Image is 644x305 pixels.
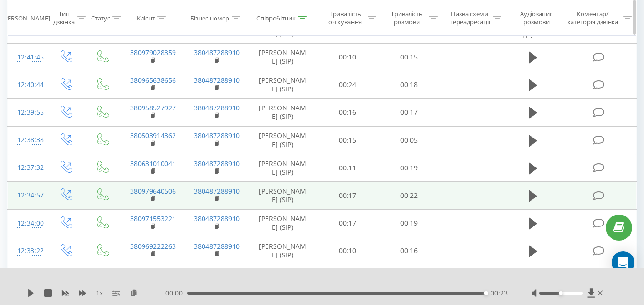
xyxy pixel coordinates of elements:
[130,103,176,112] a: 380958527927
[96,288,103,298] span: 1 x
[317,154,378,182] td: 00:11
[248,182,317,209] td: [PERSON_NAME] (SIP)
[190,14,229,22] div: Бізнес номер
[378,98,440,126] td: 00:17
[248,265,317,293] td: [PERSON_NAME] (SIP)
[194,103,240,112] a: 380487288910
[130,242,176,251] a: 380969222263
[317,209,378,237] td: 00:17
[17,242,37,260] div: 12:33:22
[130,214,176,223] a: 380971553221
[378,127,440,154] td: 00:05
[194,242,240,251] a: 380487288910
[194,214,240,223] a: 380487288910
[130,48,176,57] a: 380979028359
[559,291,562,295] div: Accessibility label
[378,265,440,293] td: 00:02
[514,20,552,38] span: Розмова не відбулась
[484,291,488,295] div: Accessibility label
[17,103,37,122] div: 12:39:55
[256,14,296,22] div: Співробітник
[17,76,37,94] div: 12:40:44
[317,182,378,209] td: 00:17
[130,76,176,85] a: 380965638656
[387,10,427,26] div: Тривалість розмови
[612,251,634,274] div: Open Intercom Messenger
[194,159,240,168] a: 380487288910
[248,43,317,71] td: [PERSON_NAME] (SIP)
[248,98,317,126] td: [PERSON_NAME] (SIP)
[491,288,508,298] span: 00:23
[17,158,37,177] div: 12:37:32
[130,187,176,196] a: 380979640506
[130,131,176,140] a: 380503914362
[317,98,378,126] td: 00:16
[378,154,440,182] td: 00:19
[326,10,365,26] div: Тривалість очікування
[194,187,240,196] a: 380487288910
[565,10,621,26] div: Коментар/категорія дзвінка
[248,71,317,98] td: [PERSON_NAME] (SIP)
[130,159,176,168] a: 380631010041
[17,214,37,233] div: 12:34:00
[165,288,187,298] span: 00:00
[17,48,37,67] div: 12:41:45
[317,127,378,154] td: 00:15
[317,71,378,98] td: 00:24
[194,48,240,57] a: 380487288910
[317,43,378,71] td: 00:10
[53,10,75,26] div: Тип дзвінка
[194,76,240,85] a: 380487288910
[378,237,440,265] td: 00:16
[378,209,440,237] td: 00:19
[17,186,37,205] div: 12:34:57
[378,182,440,209] td: 00:22
[137,14,155,22] div: Клієнт
[248,209,317,237] td: [PERSON_NAME] (SIP)
[378,71,440,98] td: 00:18
[194,131,240,140] a: 380487288910
[449,10,491,26] div: Назва схеми переадресації
[248,237,317,265] td: [PERSON_NAME] (SIP)
[317,265,378,293] td: 00:07
[512,10,561,26] div: Аудіозапис розмови
[248,127,317,154] td: [PERSON_NAME] (SIP)
[378,43,440,71] td: 00:15
[2,14,50,22] div: [PERSON_NAME]
[317,237,378,265] td: 00:10
[248,154,317,182] td: [PERSON_NAME] (SIP)
[17,131,37,149] div: 12:38:38
[91,14,110,22] div: Статус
